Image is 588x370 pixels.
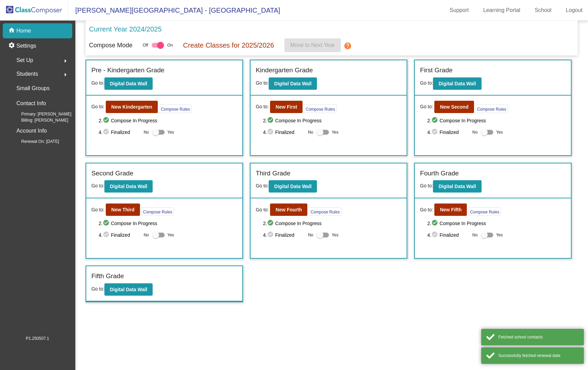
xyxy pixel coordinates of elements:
span: No [472,232,477,238]
button: Compose Rules [468,207,501,216]
b: Digital Data Wall [438,81,476,86]
span: No [144,129,149,135]
button: Digital Data Wall [433,180,481,193]
mat-icon: check_circle [431,219,439,227]
button: New First [270,101,303,113]
b: New Fourth [276,207,302,212]
p: Create Classes for 2025/2026 [183,40,274,50]
p: Current Year 2024/2025 [89,24,162,34]
a: Logout [560,5,588,16]
p: Account Info [16,126,47,136]
span: No [144,232,149,238]
button: New Second [434,101,474,113]
div: Successfully fetched renewal date [498,353,579,359]
button: Digital Data Wall [269,180,317,193]
button: Digital Data Wall [433,77,481,90]
span: Primary: [PERSON_NAME] [10,111,72,117]
span: 4. Finalized [99,231,140,239]
button: New Fourth [270,203,307,216]
button: Compose Rules [475,104,508,113]
mat-icon: check_circle [267,128,275,136]
button: New Third [106,203,140,216]
label: Kindergarten Grade [256,65,313,75]
span: Go to: [91,80,104,86]
span: 4. Finalized [427,128,469,136]
mat-icon: check_circle [267,231,275,239]
span: 2. Compose In Progress [99,219,237,227]
span: Yes [496,128,503,136]
mat-icon: home [8,27,16,35]
mat-icon: check_circle [431,128,439,136]
span: Go to: [256,183,269,188]
span: 2. Compose In Progress [263,116,401,125]
button: New Fifth [434,203,467,216]
b: Digital Data Wall [438,184,476,189]
label: Third Grade [256,169,290,178]
mat-icon: check_circle [103,128,111,136]
button: Digital Data Wall [104,77,153,90]
mat-icon: check_circle [267,116,275,125]
mat-icon: help [344,42,352,50]
span: No [472,129,477,135]
button: Compose Rules [159,104,192,113]
span: Go to: [420,103,433,110]
span: Move to Next Year [290,42,335,48]
span: Go to: [91,206,104,213]
span: Set Up [16,56,33,65]
span: Go to: [256,206,269,213]
span: Students [16,69,38,79]
button: Compose Rules [304,104,336,113]
p: Settings [16,42,36,50]
button: Move to Next Year [284,38,341,52]
a: Support [444,5,474,16]
span: No [308,129,313,135]
span: 2. Compose In Progress [99,116,237,125]
b: New Kindergarten [111,104,152,110]
span: 2. Compose In Progress [427,116,566,125]
a: Learning Portal [478,5,526,16]
mat-icon: arrow_right [61,71,69,79]
span: [PERSON_NAME][GEOGRAPHIC_DATA] - [GEOGRAPHIC_DATA] [68,5,280,16]
span: Yes [332,128,338,136]
mat-icon: arrow_right [61,57,69,65]
label: Pre - Kindergarten Grade [91,65,164,75]
p: Contact Info [16,99,46,108]
button: Digital Data Wall [104,180,153,193]
b: Digital Data Wall [110,184,147,189]
span: 4. Finalized [263,231,304,239]
label: Fifth Grade [91,271,124,281]
span: Go to: [91,183,104,188]
span: Go to: [420,183,433,188]
span: Yes [167,128,174,136]
span: Yes [332,231,338,239]
span: 2. Compose In Progress [427,219,566,227]
label: Second Grade [91,169,133,178]
b: Digital Data Wall [274,81,311,86]
span: Go to: [91,286,104,292]
mat-icon: check_circle [267,219,275,227]
mat-icon: check_circle [431,231,439,239]
button: Compose Rules [309,207,341,216]
span: 2. Compose In Progress [263,219,401,227]
span: Yes [167,231,174,239]
mat-icon: check_circle [103,231,111,239]
b: Digital Data Wall [274,184,311,189]
mat-icon: check_circle [103,219,111,227]
b: New Fifth [440,207,461,212]
button: Digital Data Wall [269,77,317,90]
b: New First [276,104,297,110]
p: Home [16,27,31,35]
span: Renewal On: [DATE] [10,138,59,145]
mat-icon: check_circle [431,116,439,125]
b: New Second [440,104,468,110]
p: Small Groups [16,84,50,93]
span: No [308,232,313,238]
button: Compose Rules [141,207,174,216]
span: Go to: [91,103,104,110]
button: New Kindergarten [106,101,158,113]
b: New Third [111,207,135,212]
b: Digital Data Wall [110,81,147,86]
span: 4. Finalized [427,231,469,239]
a: School [529,5,557,16]
span: Billing: [PERSON_NAME] [10,117,68,123]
